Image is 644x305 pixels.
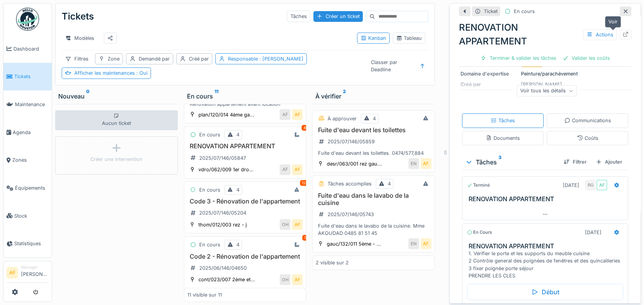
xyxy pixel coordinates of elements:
[327,240,381,248] div: gauc/132/011 5ème - ...
[316,222,431,237] div: Fuite d'eau dans le lavabo de la cuisine. Mme AKOUDAD 0485 81 51 45
[593,157,625,167] div: Ajouter
[12,156,49,164] span: Zones
[139,55,170,62] div: Demandé par
[74,69,147,77] div: Afficher les maintenances
[280,164,290,175] div: AF
[14,240,49,247] span: Statistiques
[198,166,254,173] div: vdro/062/009 1er dro...
[86,92,90,101] sup: 0
[491,117,515,124] div: Tâches
[287,11,310,22] div: Tâches
[21,264,49,270] div: Manager
[62,33,98,44] div: Modèles
[460,70,630,77] div: Peinture/parachèvement
[55,110,178,130] div: Aucun ticket
[292,274,303,285] div: AF
[459,21,631,48] div: RENOVATION APPARTEMENT
[388,180,391,187] div: 4
[292,164,303,175] div: AF
[408,238,419,249] div: EN
[199,186,220,193] div: En cours
[316,259,349,266] div: 2 visible sur 2
[108,55,120,62] div: Zone
[328,180,372,187] div: Tâches accomplies
[313,11,363,21] div: Créer un ticket
[316,149,431,157] div: Fuite d'eau devant les toilettes. 0474/577,884
[467,229,492,236] div: En cours
[13,129,49,136] span: Agenda
[421,158,431,169] div: AF
[58,92,175,101] div: Nouveau
[236,186,239,193] div: 4
[327,160,382,167] div: desr/063/001 rez gau...
[187,143,303,150] h3: RENOVATION APPARTEMENT
[583,29,617,40] div: Actions
[484,8,498,15] div: Ticket
[280,219,290,230] div: OH
[228,55,303,62] div: Responsable
[15,101,49,108] span: Maintenance
[605,16,621,27] div: Voir
[187,291,222,298] div: 11 visible sur 11
[564,117,611,124] div: Communications
[187,198,303,205] h3: Code 3 - Rénovation de l'appartement
[90,156,143,163] div: Créer une intervention
[292,109,303,120] div: AF
[236,241,239,248] div: 4
[13,45,49,52] span: Dashboard
[373,115,376,122] div: 4
[467,182,490,189] div: Terminé
[3,146,52,174] a: Zones
[585,229,601,236] div: [DATE]
[3,63,52,91] a: Tickets
[292,219,303,230] div: AF
[258,56,303,62] span: : [PERSON_NAME]
[16,8,39,31] img: Badge_color-CXgf-gQk.svg
[486,134,520,142] div: Documents
[3,35,52,63] a: Dashboard
[315,92,432,101] div: À vérifier
[577,134,598,142] div: Coûts
[199,154,246,162] div: 2025/07/146/05847
[517,85,577,97] div: Voir tous les détails
[396,34,422,42] div: Tableau
[328,115,357,122] div: À approuver
[467,284,623,300] div: Début
[187,253,303,260] h3: Code 2 - Rénovation de l'appartement
[469,250,625,279] div: 1. Vérifier le porte et les supports du meuble cuisine 2 Contrôle general des poignées de fenêtre...
[328,138,375,145] div: 2025/07/146/05859
[316,192,431,207] h3: Fuite d'eau dans le lavabo de la cuisine
[421,238,431,249] div: AF
[477,53,559,63] div: Terminer & valider les tâches
[361,34,386,42] div: Kanban
[187,100,303,108] div: Rénovation appartement avant location
[3,90,52,118] a: Maintenance
[514,8,535,15] div: En cours
[198,276,255,283] div: cont/023/007 2ème et...
[199,264,247,272] div: 2025/06/146/04650
[465,157,557,167] div: Tâches
[189,55,209,62] div: Créé par
[460,70,518,77] div: Domaine d'expertise
[316,126,431,134] h3: Fuite d'eau devant les toilettes
[469,243,625,250] h3: RENOVATION APPARTEMENT
[3,230,52,258] a: Statistiques
[62,53,92,64] div: Filtres
[14,212,49,220] span: Stock
[3,174,52,202] a: Équipements
[367,57,415,75] div: Classer par Deadline
[14,73,49,80] span: Tickets
[187,92,303,101] div: En cours
[343,92,346,101] sup: 2
[199,209,246,216] div: 2025/07/146/05204
[563,182,579,189] div: [DATE]
[198,111,254,118] div: plan/120/014 4ème ga...
[236,131,239,138] div: 4
[3,118,52,146] a: Agenda
[302,235,308,241] div: 1
[280,274,290,285] div: OH
[7,267,18,279] li: AF
[198,221,247,228] div: thom/012/003 rez - j
[596,180,607,190] div: AF
[300,180,308,186] div: 12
